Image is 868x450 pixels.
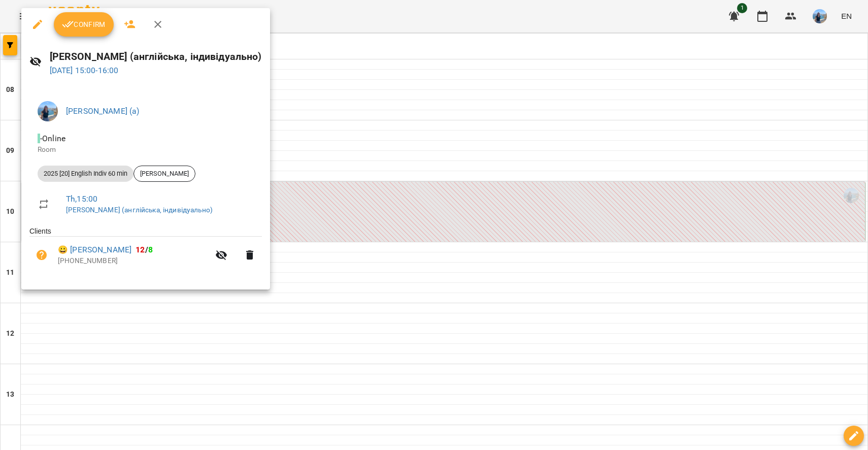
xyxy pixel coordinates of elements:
[133,166,195,182] div: [PERSON_NAME]
[54,12,114,37] button: Confirm
[134,169,195,178] span: [PERSON_NAME]
[136,245,145,254] span: 12
[29,243,54,267] button: Unpaid. Bill the attendance?
[66,206,213,214] a: [PERSON_NAME] (англійська, індивідуально)
[29,226,262,277] ul: Clients
[66,106,140,116] a: [PERSON_NAME] (а)
[38,101,58,121] img: 8b0d75930c4dba3d36228cba45c651ae.jpg
[38,169,133,178] span: 2025 [20] English Indiv 60 min
[58,256,209,266] p: [PHONE_NUMBER]
[66,194,97,204] a: Th , 15:00
[50,49,262,65] h6: [PERSON_NAME] (англійська, індивідуально)
[58,244,131,256] a: 😀 [PERSON_NAME]
[148,245,153,254] span: 8
[62,18,106,30] span: Confirm
[38,145,254,155] p: Room
[136,245,153,254] b: /
[38,134,68,143] span: - Online
[50,66,119,75] a: [DATE] 15:00-16:00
